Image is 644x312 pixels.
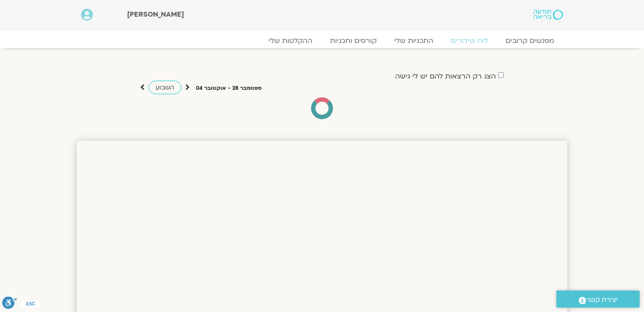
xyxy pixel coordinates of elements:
[81,36,563,45] nav: Menu
[395,72,496,80] label: הצג רק הרצאות להם יש לי גישה
[386,36,442,45] a: התכניות שלי
[149,81,181,94] a: השבוע
[260,36,321,45] a: ההקלטות שלי
[196,84,262,93] p: ספטמבר 28 - אוקטובר 04
[321,36,386,45] a: קורסים ותכניות
[442,36,497,45] a: לוח שידורים
[127,10,184,19] span: [PERSON_NAME]
[497,36,563,45] a: מפגשים קרובים
[586,294,618,306] span: יצירת קשר
[156,83,174,92] span: השבוע
[556,291,640,308] a: יצירת קשר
